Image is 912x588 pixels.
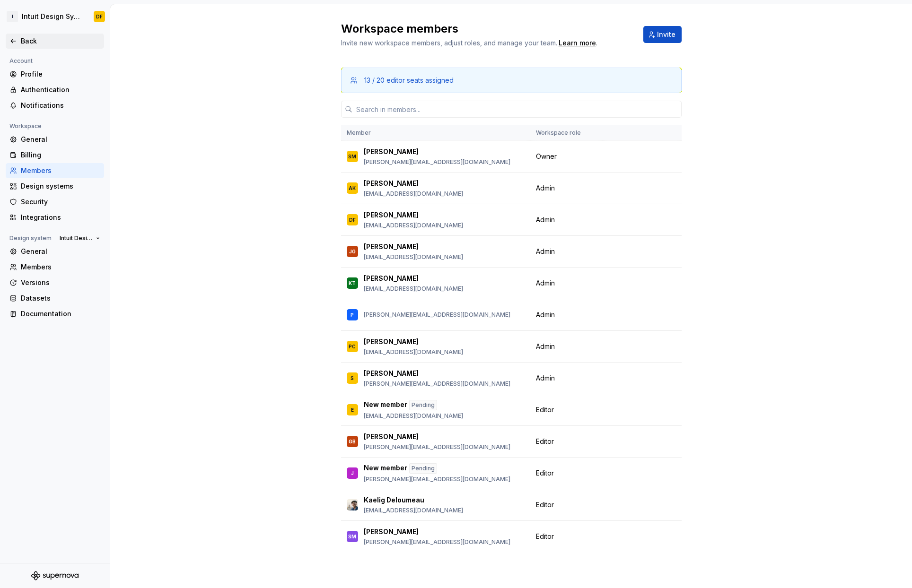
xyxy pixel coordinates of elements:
a: Authentication [6,82,104,97]
p: [EMAIL_ADDRESS][DOMAIN_NAME] [364,222,463,229]
p: [PERSON_NAME] [364,210,419,220]
a: Back [6,34,104,49]
span: Intuit Design System [60,234,92,242]
div: Datasets [21,294,100,303]
a: Profile [6,67,104,82]
span: Admin [536,247,555,256]
div: DF [96,13,103,20]
span: Editor [536,468,554,478]
div: AK [349,183,356,193]
div: SM [348,152,356,161]
div: SM [348,532,356,541]
div: GB [349,437,356,446]
div: Workspace [6,121,45,132]
span: Admin [536,342,555,351]
span: Invite [657,30,675,39]
button: Invite [643,26,682,43]
p: [PERSON_NAME] [364,337,419,346]
a: Security [6,194,104,209]
span: Admin [536,183,555,193]
th: Member [341,125,530,141]
div: S [351,373,354,383]
div: Back [21,36,100,46]
span: Admin [536,215,555,225]
span: Editor [536,405,554,415]
div: General [21,135,100,144]
div: Design systems [21,182,100,191]
p: [EMAIL_ADDRESS][DOMAIN_NAME] [364,285,463,293]
p: [PERSON_NAME] [364,242,419,251]
p: [PERSON_NAME] [364,147,419,156]
h2: Workspace members [341,21,632,36]
div: Intuit Design System [22,12,82,21]
div: I [7,11,18,22]
div: DF [349,215,356,225]
img: Kaelig Deloumeau [347,499,358,510]
span: Invite new workspace members, adjust roles, and manage your team. [341,39,557,47]
div: PC [349,342,356,351]
p: [EMAIL_ADDRESS][DOMAIN_NAME] [364,412,463,420]
span: Admin [536,310,555,320]
div: Members [21,262,100,272]
button: IIntuit Design SystemDF [2,6,108,27]
div: Design system [6,233,55,244]
p: [EMAIL_ADDRESS][DOMAIN_NAME] [364,348,463,356]
div: Pending [409,400,437,410]
a: Versions [6,275,104,290]
a: General [6,244,104,259]
div: Members [21,166,100,175]
div: Security [21,197,100,207]
div: Account [6,55,36,67]
p: [PERSON_NAME] [364,432,419,441]
th: Workspace role [530,125,603,141]
div: Profile [21,69,100,79]
p: [PERSON_NAME][EMAIL_ADDRESS][DOMAIN_NAME] [364,476,510,483]
p: New member [364,463,407,474]
p: [PERSON_NAME] [364,179,419,188]
a: Learn more [559,38,596,48]
p: [PERSON_NAME][EMAIL_ADDRESS][DOMAIN_NAME] [364,311,510,319]
span: Editor [536,437,554,446]
a: Integrations [6,210,104,225]
p: [PERSON_NAME] [364,527,419,536]
p: [PERSON_NAME] [364,274,419,283]
div: Integrations [21,213,100,222]
p: [EMAIL_ADDRESS][DOMAIN_NAME] [364,507,463,514]
a: Members [6,163,104,178]
div: Notifications [21,101,100,110]
p: [PERSON_NAME][EMAIL_ADDRESS][DOMAIN_NAME] [364,443,510,451]
p: New member [364,400,407,410]
div: Pending [409,463,437,474]
p: [EMAIL_ADDRESS][DOMAIN_NAME] [364,190,463,198]
span: Admin [536,278,555,288]
span: Admin [536,373,555,383]
a: Members [6,259,104,275]
span: Editor [536,500,554,510]
a: Notifications [6,98,104,113]
a: Documentation [6,306,104,321]
div: E [351,405,354,415]
div: Authentication [21,85,100,95]
a: General [6,132,104,147]
span: Editor [536,532,554,541]
span: Owner [536,152,557,161]
svg: Supernova Logo [31,571,79,580]
div: J [351,468,354,478]
div: 13 / 20 editor seats assigned [364,76,454,85]
p: [PERSON_NAME][EMAIL_ADDRESS][DOMAIN_NAME] [364,380,510,388]
a: Billing [6,147,104,163]
div: Versions [21,278,100,287]
p: [EMAIL_ADDRESS][DOMAIN_NAME] [364,253,463,261]
div: Billing [21,150,100,160]
div: JG [349,247,356,256]
a: Datasets [6,291,104,306]
p: [PERSON_NAME][EMAIL_ADDRESS][DOMAIN_NAME] [364,158,510,166]
p: Kaelig Deloumeau [364,495,424,505]
p: [PERSON_NAME][EMAIL_ADDRESS][DOMAIN_NAME] [364,538,510,546]
a: Design systems [6,179,104,194]
div: General [21,247,100,256]
div: KT [349,278,356,288]
div: P [351,310,354,320]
